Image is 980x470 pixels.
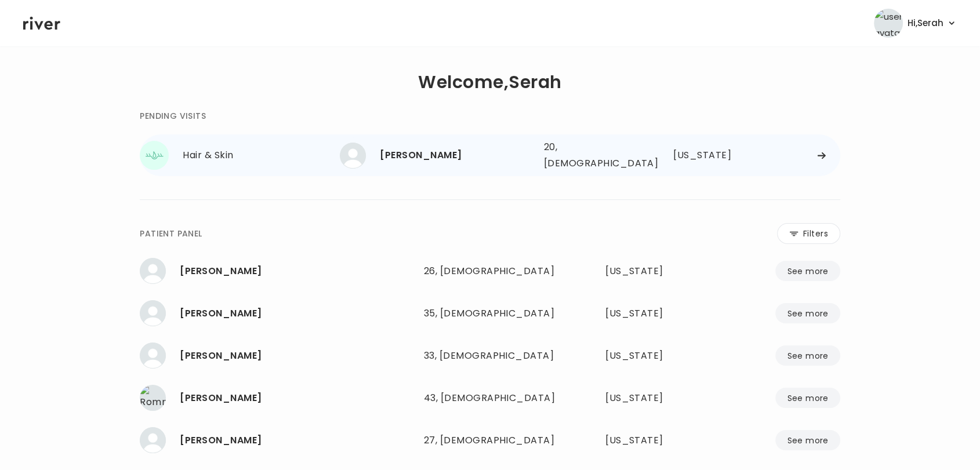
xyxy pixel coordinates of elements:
[140,300,166,326] img: Margo Gonzalez
[424,432,557,449] div: 27, [DEMOGRAPHIC_DATA]
[874,9,957,38] button: user avatarHi,Serah
[874,9,903,38] img: user avatar
[180,305,414,322] div: Margo Gonzalez
[605,305,698,322] div: Texas
[775,430,840,450] button: See more
[140,385,166,411] img: Rommel Carino
[140,343,166,369] img: Chatorra williams
[544,139,637,172] div: 20, [DEMOGRAPHIC_DATA]
[673,147,738,163] div: Georgia
[180,263,414,279] div: Taylor Stewart
[418,74,561,90] h1: Welcome, Serah
[424,305,557,322] div: 35, [DEMOGRAPHIC_DATA]
[183,147,340,163] div: Hair & Skin
[140,258,166,284] img: Taylor Stewart
[180,432,414,449] div: Jenaea Toumberlin
[380,147,534,163] div: Shakayla Genwright
[775,261,840,281] button: See more
[605,432,698,449] div: Kansas
[775,388,840,408] button: See more
[340,143,366,169] img: Shakayla Genwright
[424,390,557,406] div: 43, [DEMOGRAPHIC_DATA]
[605,263,698,279] div: Texas
[775,303,840,323] button: See more
[140,109,206,123] div: PENDING VISITS
[424,263,557,279] div: 26, [DEMOGRAPHIC_DATA]
[605,390,698,406] div: Texas
[424,348,557,364] div: 33, [DEMOGRAPHIC_DATA]
[908,15,943,31] span: Hi, Serah
[605,348,698,364] div: Texas
[180,390,414,406] div: Rommel Carino
[775,345,840,366] button: See more
[140,427,166,453] img: Jenaea Toumberlin
[180,348,414,364] div: Chatorra williams
[777,223,840,244] button: Filters
[140,227,202,241] div: PATIENT PANEL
